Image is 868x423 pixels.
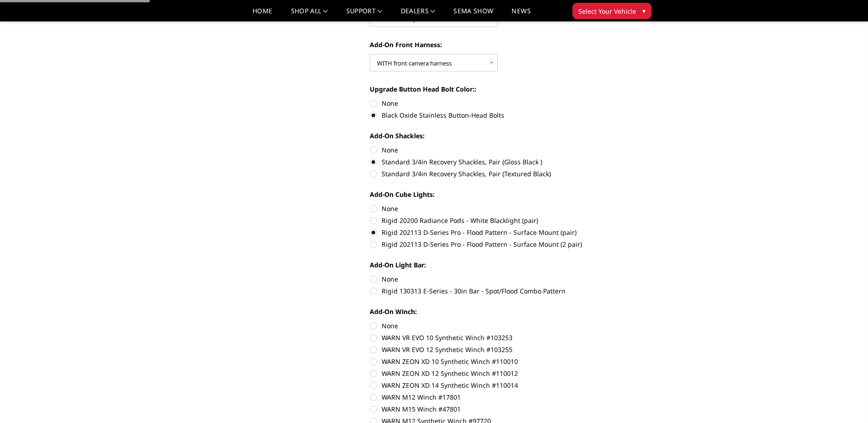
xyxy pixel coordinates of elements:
label: WARN M15 Winch #47801 [370,404,622,414]
label: WARN ZEON XD 10 Synthetic Winch #110010 [370,357,622,366]
a: SEMA Show [453,8,493,21]
label: Add-On Shackles: [370,131,622,141]
label: Add-On Winch: [370,307,622,316]
label: Rigid 202113 D-Series Pro - Flood Pattern - Surface Mount (2 pair) [370,239,622,249]
label: Add-On Cube Lights: [370,190,622,199]
a: shop all [291,8,328,21]
label: None [370,274,622,284]
a: Support [346,8,383,21]
label: None [370,321,622,331]
label: None [370,145,622,155]
label: WARN ZEON XD 12 Synthetic Winch #110012 [370,369,622,378]
label: Rigid 20200 Radiance Pods - White Blacklight (pair) [370,216,622,225]
a: News [512,8,530,21]
label: None [370,98,622,108]
span: ▾ [642,6,646,16]
label: Add-On Front Harness: [370,40,622,49]
label: Add-On Light Bar: [370,260,622,270]
label: Black Oxide Stainless Button-Head Bolts [370,110,622,120]
label: WARN VR EVO 12 Synthetic Winch #103255 [370,345,622,354]
a: Dealers [401,8,436,21]
a: Home [253,8,272,21]
label: Upgrade Button Head Bolt Color:: [370,84,622,94]
label: Rigid 130313 E-Series - 30in Bar - Spot/Flood Combo Pattern [370,286,622,296]
label: WARN M12 Winch #17801 [370,392,622,402]
label: None [370,204,622,213]
label: WARN ZEON XD 14 Synthetic Winch #110014 [370,380,622,390]
button: Select Your Vehicle [572,3,652,19]
label: Standard 3/4in Recovery Shackles, Pair (Gloss Black ) [370,157,622,167]
label: Standard 3/4in Recovery Shackles, Pair (Textured Black) [370,169,622,179]
label: WARN VR EVO 10 Synthetic Winch #103253 [370,333,622,342]
span: Select Your Vehicle [578,6,636,16]
label: Rigid 202113 D-Series Pro - Flood Pattern - Surface Mount (pair) [370,228,622,237]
